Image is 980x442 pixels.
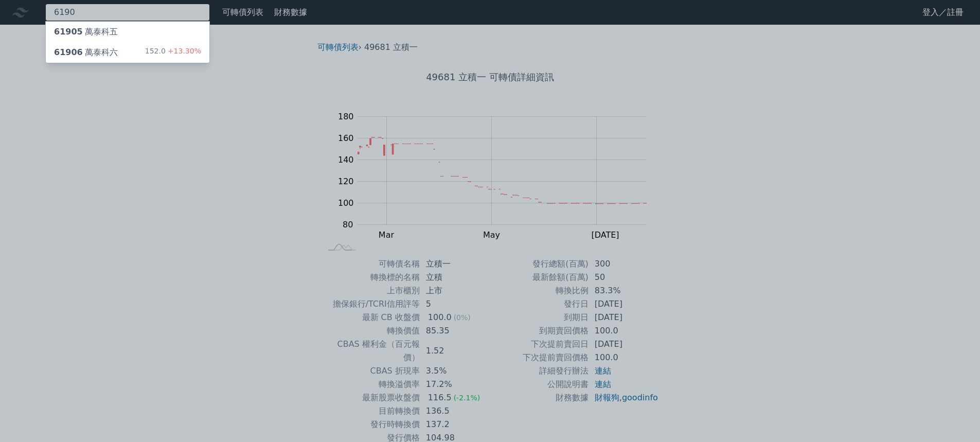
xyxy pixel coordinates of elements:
[54,27,83,37] span: 61905
[54,26,118,38] div: 萬泰科五
[46,22,209,42] a: 61905萬泰科五
[929,393,980,442] iframe: Chat Widget
[145,46,201,59] div: 152.0
[46,42,209,63] a: 61906萬泰科六 152.0+13.30%
[54,46,118,59] div: 萬泰科六
[166,47,201,55] span: +13.30%
[929,393,980,442] div: 聊天小工具
[54,47,83,57] span: 61906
